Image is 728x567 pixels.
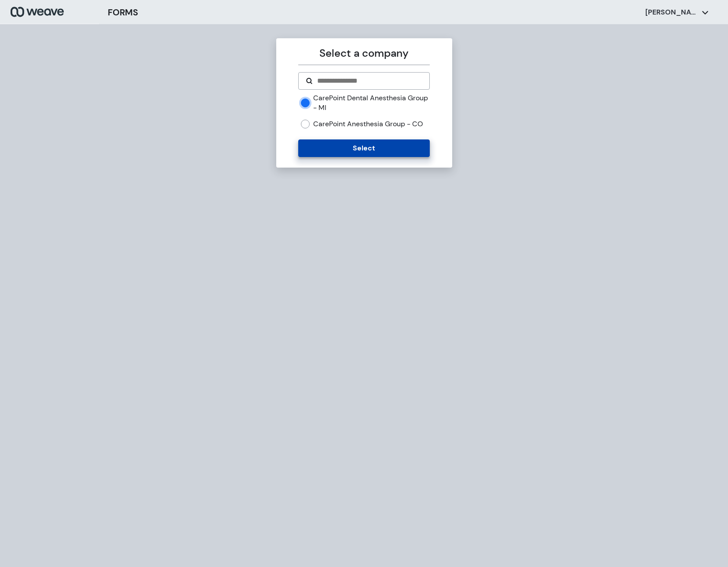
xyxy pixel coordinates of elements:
[298,139,430,157] button: Select
[298,45,430,61] p: Select a company
[313,119,423,129] label: CarePoint Anesthesia Group - CO
[645,7,698,17] p: [PERSON_NAME]
[108,6,138,19] h3: FORMS
[313,93,430,112] label: CarePoint Dental Anesthesia Group - MI
[316,76,422,86] input: Search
